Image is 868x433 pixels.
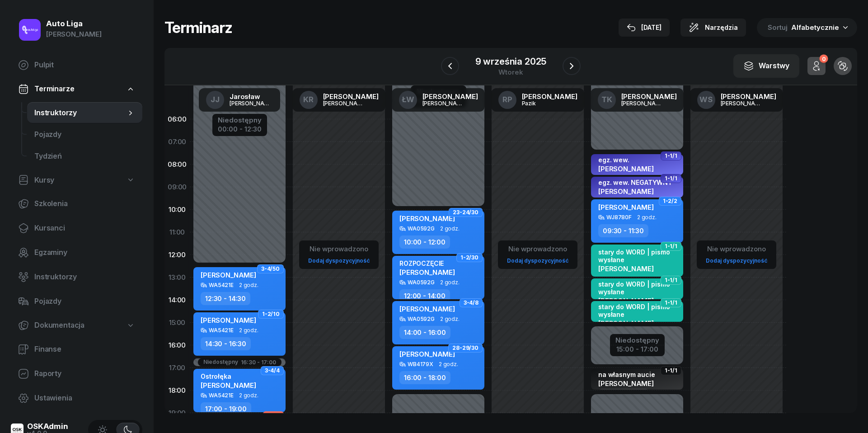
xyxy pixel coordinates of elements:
[440,316,460,322] span: 2 godz.
[733,54,799,78] button: Warstwy
[452,347,479,349] span: 28-29/30
[663,200,677,202] span: 1-2/2
[702,243,771,255] div: Nie wprowadzono
[422,93,478,100] div: [PERSON_NAME]
[201,381,256,390] span: [PERSON_NAME]
[807,57,826,75] button: 0
[265,370,280,372] span: 3-4/4
[27,102,142,124] a: Instruktorzy
[11,315,142,336] a: Dokumentacja
[218,123,262,133] div: 00:00 - 12:30
[11,266,142,288] a: Instruktorzy
[34,151,135,162] span: Tydzień
[11,193,142,215] a: Szkolenia
[598,319,654,328] span: [PERSON_NAME]
[598,264,654,273] span: [PERSON_NAME]
[453,212,479,213] span: 23-24/30
[475,57,547,66] div: 9 września 2025
[440,279,460,286] span: 2 godz.
[11,79,142,99] a: Terminarze
[502,96,512,104] span: RP
[598,303,678,318] div: stary do WORD | pismo wysłane
[598,187,654,196] span: [PERSON_NAME]
[615,337,659,344] div: Niedostępny
[460,257,479,259] span: 1-2/30
[239,327,258,334] span: 2 godz.
[34,198,135,210] span: Szkolenia
[791,23,839,32] span: Alfabetycznie
[46,28,102,40] div: [PERSON_NAME]
[399,326,450,339] div: 14:00 - 16:00
[230,100,273,106] div: [PERSON_NAME]
[637,276,656,282] span: 1g 30m
[46,20,102,28] div: Auto Liga
[399,268,455,277] span: [PERSON_NAME]
[211,96,220,104] span: JJ
[392,88,485,112] a: ŁW[PERSON_NAME][PERSON_NAME]
[699,96,713,104] span: WS
[323,100,366,106] div: [PERSON_NAME]
[621,100,665,106] div: [PERSON_NAME]
[34,59,135,71] span: Pulpit
[164,221,190,244] div: 11:00
[702,241,771,268] button: Nie wprowadzonoDodaj dyspozycyjność
[305,241,373,268] button: Nie wprowadzonoDodaj dyspozycyjność
[819,55,828,63] div: 0
[402,96,414,104] span: ŁW
[164,357,190,379] div: 17:00
[598,224,648,237] div: 09:30 - 11:30
[164,19,232,36] h1: Terminarz
[34,368,135,380] span: Raporty
[598,379,654,388] span: [PERSON_NAME]
[399,350,455,358] span: [PERSON_NAME]
[621,93,677,100] div: [PERSON_NAME]
[27,146,142,167] a: Tydzień
[203,359,276,365] button: Niedostępny16:30 - 17:00
[399,305,455,313] span: [PERSON_NAME]
[11,170,142,191] a: Kursy
[34,344,135,355] span: Finanse
[305,255,373,266] a: Dodaj dyspozycyjność
[34,129,135,141] span: Pojazdy
[606,174,633,180] div: WA5422E
[164,244,190,266] div: 12:00
[439,361,458,367] span: 2 godz.
[665,279,677,281] span: 1-1/1
[705,22,738,33] span: Narzędzia
[464,302,479,304] span: 3-4/8
[164,266,190,289] div: 13:00
[665,245,677,247] span: 1-1/1
[680,19,746,37] button: Narzędzia
[164,198,190,221] div: 10:00
[34,174,54,186] span: Kursy
[665,302,677,304] span: 1-1/1
[203,359,238,365] div: Niedostępny
[702,255,771,266] a: Dodaj dyspozycyjność
[303,96,314,104] span: KR
[34,320,84,331] span: Dokumentacja
[164,289,190,311] div: 14:00
[591,88,684,112] a: TK[PERSON_NAME][PERSON_NAME]
[768,22,789,33] span: Sortuj
[615,344,659,353] div: 15:00 - 17:00
[164,153,190,176] div: 08:00
[34,296,135,307] span: Pojazdy
[598,156,654,164] div: egz. wew.
[598,371,655,378] div: na własnym aucie
[690,88,784,112] a: WS[PERSON_NAME][PERSON_NAME]
[201,271,256,279] span: [PERSON_NAME]
[503,241,572,268] button: Nie wprowadzonoDodaj dyspozycyjność
[721,100,764,106] div: [PERSON_NAME]
[491,88,585,112] a: RP[PERSON_NAME]Pazik
[606,197,633,202] div: WA5422E
[399,371,450,384] div: 16:00 - 18:00
[503,255,572,266] a: Dodaj dyspozycyjność
[305,243,373,255] div: Nie wprowadzono
[164,311,190,334] div: 15:00
[408,361,433,367] div: WB4179X
[11,242,142,264] a: Egzaminy
[201,316,256,325] span: [PERSON_NAME]
[261,268,280,270] span: 3-4/50
[475,69,547,75] div: wtorek
[503,243,572,255] div: Nie wprowadzono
